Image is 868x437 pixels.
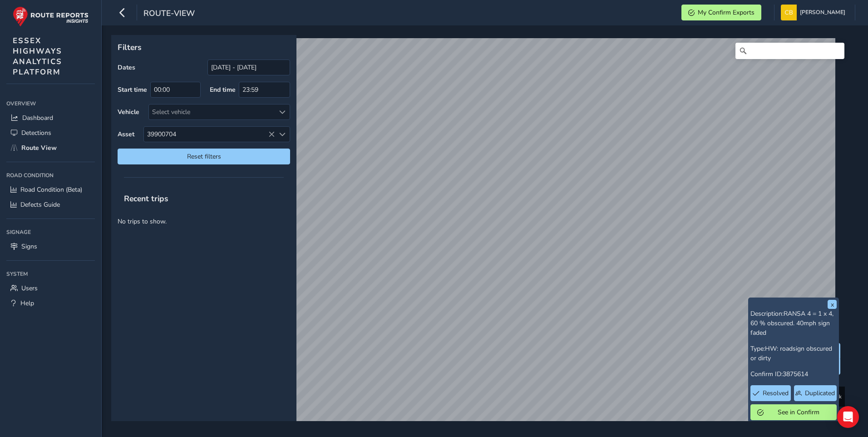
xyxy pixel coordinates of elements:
img: rr logo [13,6,89,27]
a: Defects Guide [6,197,95,212]
span: Users [21,284,38,293]
p: Filters [118,41,290,53]
a: Users [6,281,95,296]
span: HW: roadsign obscured or dirty [750,344,832,363]
span: Resolved [763,389,789,397]
label: End time [210,85,236,94]
p: Confirm ID: [750,369,837,379]
span: 39900704 [144,127,275,142]
span: Dashboard [22,114,53,122]
a: Route View [6,140,95,155]
span: 3875614 [783,370,808,378]
label: Asset [118,130,134,139]
label: Vehicle [118,108,139,116]
span: Help [20,299,34,308]
span: Defects Guide [20,200,60,209]
a: Road Condition (Beta) [6,182,95,197]
div: System [6,267,95,281]
a: Help [6,296,95,311]
label: Dates [118,63,135,72]
button: [PERSON_NAME] [781,5,848,20]
span: ESSEX HIGHWAYS ANALYTICS PLATFORM [13,35,62,77]
label: Start time [118,85,147,94]
p: No trips to show. [111,210,296,233]
button: Reset filters [118,149,290,164]
a: Signs [6,239,95,254]
a: Dashboard [6,110,95,125]
span: See in Confirm [767,408,830,417]
input: Search [735,43,844,59]
div: Open Intercom Messenger [837,406,859,428]
div: Overview [6,97,95,110]
span: Recent trips [118,187,175,210]
canvas: Map [114,38,835,432]
button: Resolved [750,385,791,401]
span: Signs [21,242,37,251]
span: Road Condition (Beta) [20,185,82,194]
span: Duplicated [805,389,835,397]
span: RANSA 4 = 1 x 4, 60 % obscured. 40mph sign faded [750,309,833,337]
button: See in Confirm [750,404,837,420]
button: x [828,300,837,309]
a: Detections [6,125,95,140]
p: Description: [750,309,837,338]
div: Select vehicle [149,104,275,119]
span: [PERSON_NAME] [800,5,845,20]
img: diamond-layout [781,5,797,20]
span: Detections [21,129,51,137]
div: Road Condition [6,169,95,182]
span: route-view [143,8,195,20]
span: My Confirm Exports [698,8,755,17]
p: Type: [750,344,837,363]
button: Duplicated [794,385,837,401]
div: Signage [6,225,95,239]
span: Reset filters [124,152,283,161]
span: Route View [21,144,57,152]
div: Select an asset code [275,127,290,142]
button: My Confirm Exports [681,5,761,20]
